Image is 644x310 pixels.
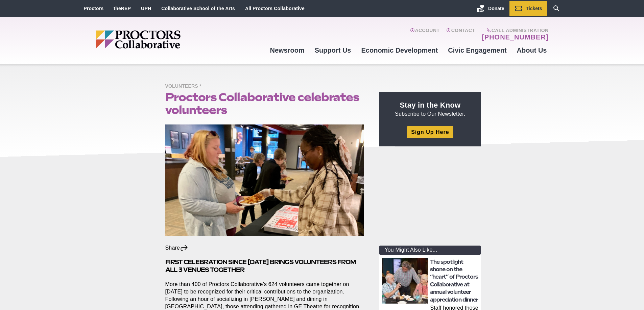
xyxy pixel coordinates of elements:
a: Proctors [84,6,104,11]
img: thumbnail: The spotlight shone on the “heart” of Proctors Collaborative at annual volunteer appre... [382,258,428,304]
strong: Stay in the Know [400,101,461,109]
a: UPH [141,6,151,11]
a: Civic Engagement [443,41,511,59]
a: Contact [446,28,475,41]
a: The spotlight shone on the “heart” of Proctors Collaborative at annual volunteer appreciation dinner [430,259,478,303]
p: Subscribe to Our Newsletter. [387,100,473,118]
a: Volunteers * [165,83,205,89]
a: Newsroom [265,41,309,59]
span: Donate [488,6,504,11]
a: Support Us [310,41,356,59]
span: Volunteers * [165,82,205,91]
a: Sign Up Here [407,126,453,138]
a: [PHONE_NUMBER] [482,33,548,41]
iframe: Advertisement [379,154,481,239]
a: Search [547,1,566,16]
h3: First celebration since [DATE] brings volunteers from all 3 venues together [165,258,364,274]
div: You Might Also Like... [379,246,481,255]
a: Collaborative School of the Arts [161,6,235,11]
img: Proctors logo [96,30,233,49]
div: Share [165,244,189,252]
a: Tickets [509,1,547,16]
span: Tickets [526,6,542,11]
span: Call Administration [480,28,548,33]
a: theREP [114,6,131,11]
a: Account [410,28,439,41]
a: All Proctors Collaborative [245,6,305,11]
h1: Proctors Collaborative celebrates volunteers [165,91,364,116]
a: Economic Development [356,41,443,59]
a: About Us [512,41,552,59]
a: Donate [472,1,509,16]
